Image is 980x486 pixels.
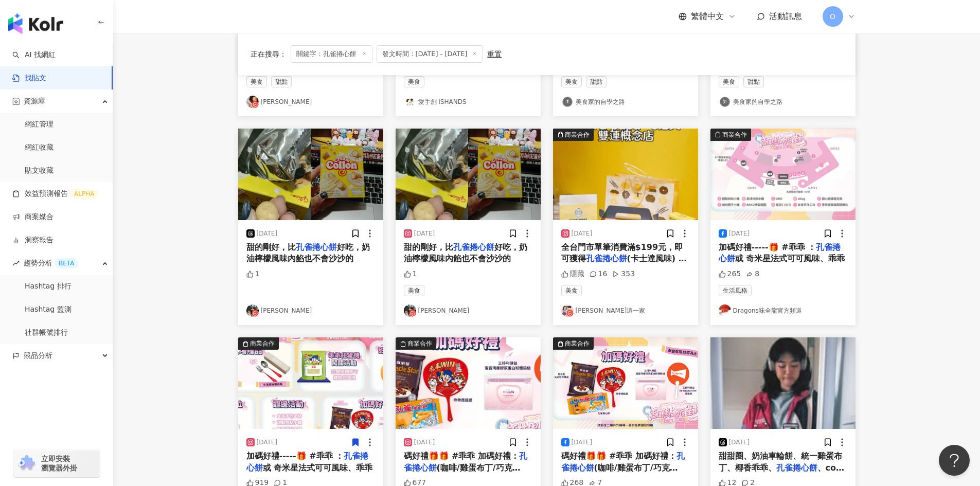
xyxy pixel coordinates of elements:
[25,166,54,176] a: 貼文收藏
[404,451,528,472] mark: 孔雀捲心餅
[561,451,685,472] mark: 孔雀捲心餅
[24,251,78,275] span: 趨勢分析
[25,304,72,315] a: Hashtag 監測
[561,285,582,296] span: 美食
[453,242,494,252] mark: 孔雀捲心餅
[13,449,100,477] a: chrome extension立即安裝 瀏覽器外掛
[12,50,56,60] a: searchAI 找網紅
[25,142,54,153] a: 網紅收藏
[572,438,593,447] div: [DATE]
[414,229,435,238] div: [DATE]
[830,11,835,22] span: O
[561,269,584,279] div: 隱藏
[561,76,582,87] span: 美食
[263,463,373,473] span: 或 奇米星法式可可風味、乖乖
[743,76,764,87] span: 甜點
[719,285,752,296] span: 生活風格
[404,96,416,108] img: KOL Avatar
[404,76,424,87] span: 美食
[553,129,698,220] img: post-image
[553,337,698,429] img: post-image
[719,451,842,472] span: 甜甜圈、奶油車輪餅、統一雞蛋布丁、椰香乖乖、
[404,285,424,296] span: 美食
[404,304,532,317] a: KOL Avatar[PERSON_NAME]
[25,119,54,130] a: 網紅管理
[722,130,747,140] div: 商業合作
[729,229,750,238] div: [DATE]
[25,281,72,292] a: Hashtag 排行
[719,76,739,87] span: 美食
[561,463,678,484] span: (咖啡/雞蛋布丁/巧克力)、[PERSON_NAME]
[746,269,759,279] div: 8
[404,242,453,252] span: 甜的剛好，比
[246,96,375,108] a: KOL Avatar[PERSON_NAME]
[257,229,278,238] div: [DATE]
[12,189,98,199] a: 效益預測報告ALPHA
[565,338,590,349] div: 商業合作
[561,96,690,108] a: KOL Avatar美食家的自學之路
[710,129,856,220] img: post-image
[12,212,54,222] a: 商案媒合
[238,337,383,429] img: post-image
[238,337,383,429] button: 商業合作
[612,269,635,279] div: 353
[246,304,259,317] img: KOL Avatar
[12,73,46,83] a: 找貼文
[414,438,435,447] div: [DATE]
[246,242,296,252] span: 甜的剛好，比
[246,96,259,108] img: KOL Avatar
[586,76,607,87] span: 甜點
[719,304,731,317] img: KOL Avatar
[246,76,267,87] span: 美食
[238,129,383,220] img: post-image
[404,96,532,108] a: KOL Avatar愛手創 ISHANDS
[572,229,593,238] div: [DATE]
[396,129,541,220] img: post-image
[250,338,275,349] div: 商業合作
[257,438,278,447] div: [DATE]
[586,254,627,263] mark: 孔雀捲心餅
[590,269,608,279] div: 16
[246,269,260,279] div: 1
[710,337,856,429] img: post-image
[719,304,847,317] a: KOL AvatarDragons味全龍官方頻道
[939,445,970,476] iframe: Help Scout Beacon - Open
[719,96,847,108] a: KOL Avatar美食家的自學之路
[561,304,690,317] a: KOL Avatar[PERSON_NAME]這一家
[719,96,731,108] img: KOL Avatar
[377,45,484,63] span: 發文時間：[DATE] - [DATE]
[719,269,741,279] div: 265
[719,242,816,252] span: 加碼好禮----- ​ 🎁 #乖乖 ：
[41,454,77,473] span: 立即安裝 瀏覽器外掛
[769,11,802,21] span: 活動訊息
[55,258,78,268] div: BETA
[553,337,698,429] button: 商業合作
[246,451,369,472] mark: 孔雀捲心餅
[710,129,856,220] button: 商業合作
[271,76,292,87] span: 甜點
[296,242,337,252] mark: 孔雀捲心餅
[12,260,20,267] span: rise
[16,455,37,472] img: chrome extension
[251,50,287,58] span: 正在搜尋 ：
[691,11,724,22] span: 繁體中文
[561,304,574,317] img: KOL Avatar
[561,451,677,461] span: 碼好禮🎁 ​ 🎁 #乖乖 加碼好禮：
[246,451,344,461] span: 加碼好禮----- ​ 🎁 #乖乖 ：
[291,45,372,63] span: 關鍵字：孔雀捲心餅
[12,235,54,245] a: 洞察報告
[407,338,432,349] div: 商業合作
[396,337,541,429] button: 商業合作
[553,129,698,220] button: 商業合作
[396,337,541,429] img: post-image
[776,463,817,473] mark: 孔雀捲心餅
[8,13,63,34] img: logo
[561,242,683,263] span: 全台門市單筆消費滿$199元，即可獲得
[561,96,574,108] img: KOL Avatar
[735,254,845,263] span: 或 奇米星法式可可風味、乖乖
[729,438,750,447] div: [DATE]
[24,344,52,367] span: 競品分析
[404,451,520,461] span: 碼好禮🎁 ​ 🎁 #乖乖 加碼好禮：
[246,304,375,317] a: KOL Avatar[PERSON_NAME]
[487,50,502,58] div: 重置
